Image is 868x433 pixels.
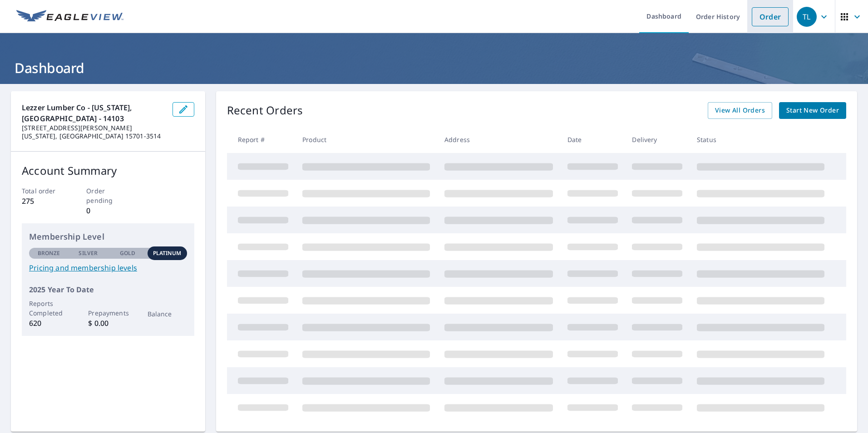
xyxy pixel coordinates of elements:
[227,102,303,119] p: Recent Orders
[708,102,772,119] a: View All Orders
[786,105,839,116] span: Start New Order
[625,126,690,153] th: Delivery
[752,7,789,26] a: Order
[120,249,135,257] p: Gold
[16,10,123,24] img: EV Logo
[22,124,165,132] p: [STREET_ADDRESS][PERSON_NAME]
[22,132,165,140] p: [US_STATE], [GEOGRAPHIC_DATA] 15701-3514
[153,249,182,257] p: Platinum
[227,126,296,153] th: Report #
[715,105,765,116] span: View All Orders
[29,231,187,243] p: Membership Level
[79,249,98,257] p: Silver
[86,186,129,205] p: Order pending
[295,126,437,153] th: Product
[86,205,129,216] p: 0
[29,284,187,295] p: 2025 Year To Date
[88,318,128,329] p: $ 0.00
[88,308,128,318] p: Prepayments
[29,318,69,329] p: 620
[779,102,846,119] a: Start New Order
[22,162,194,179] p: Account Summary
[148,309,187,319] p: Balance
[38,249,60,257] p: Bronze
[22,102,165,124] p: Lezzer Lumber Co - [US_STATE], [GEOGRAPHIC_DATA] - 14103
[560,126,625,153] th: Date
[690,126,832,153] th: Status
[11,59,857,77] h1: Dashboard
[29,262,187,273] a: Pricing and membership levels
[797,7,817,27] div: TL
[29,299,69,318] p: Reports Completed
[22,186,65,196] p: Total order
[437,126,560,153] th: Address
[22,196,65,207] p: 275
